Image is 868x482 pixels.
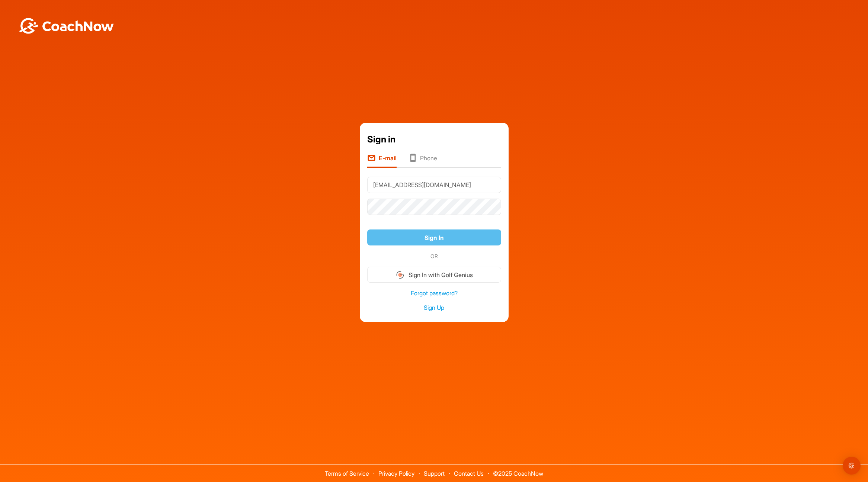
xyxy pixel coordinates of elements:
li: Phone [409,154,437,168]
a: Terms of Service [325,470,369,477]
a: Forgot password? [367,289,501,298]
a: Support [424,470,445,477]
button: Sign In with Golf Genius [367,267,501,283]
a: Sign Up [367,303,501,312]
img: BwLJSsUCoWCh5upNqxVrqldRgqLPVwmV24tXu5FoVAoFEpwwqQ3VIfuoInZCoVCoTD4vwADAC3ZFMkVEQFDAAAAAElFTkSuQmCC [18,18,115,34]
a: Privacy Policy [378,470,414,477]
button: Sign In [367,229,501,245]
input: E-mail [367,177,501,193]
span: OR [427,252,442,260]
img: gg_logo [395,270,405,279]
span: © 2025 CoachNow [489,465,547,476]
a: Contact Us [454,470,484,477]
li: E-mail [367,154,397,168]
div: Open Intercom Messenger [843,457,861,475]
div: Sign in [367,133,501,146]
